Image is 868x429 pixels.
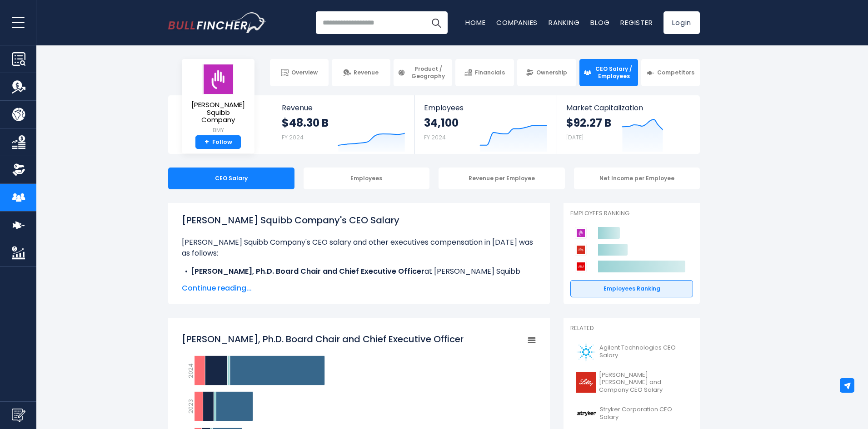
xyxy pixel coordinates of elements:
[424,116,459,130] strong: 34,100
[600,406,688,421] span: Stryker Corporation CEO Salary
[620,18,653,27] a: Register
[657,69,694,76] span: Competitors
[575,227,587,239] img: Bristol-Myers Squibb Company competitors logo
[186,399,195,414] text: 2023
[205,138,209,146] strong: +
[465,18,485,27] a: Home
[594,65,634,79] span: CEO Salary / Employees
[182,237,536,259] p: [PERSON_NAME] Squibb Company's CEO salary and other executives compensation in [DATE] was as foll...
[570,210,693,217] p: Employees Ranking
[12,163,25,177] img: Ownership
[641,59,700,86] a: Competitors
[291,69,318,76] span: Overview
[517,59,576,86] a: Ownership
[270,59,329,86] a: Overview
[663,11,700,34] a: Login
[415,95,556,154] a: Employees 34,100 FY 2024
[282,116,329,130] strong: $48.30 B
[168,12,266,33] img: Bullfincher logo
[570,280,693,297] a: Employees Ranking
[394,59,452,86] a: Product / Geography
[475,69,505,76] span: Financials
[195,135,241,149] a: +Follow
[575,261,587,272] img: Johnson & Johnson competitors logo
[354,69,379,76] span: Revenue
[566,116,611,130] strong: $92.27 B
[599,344,688,360] span: Agilent Technologies CEO Salary
[189,64,248,135] a: [PERSON_NAME] Squibb Company BMY
[570,401,693,426] a: Stryker Corporation CEO Salary
[408,65,448,79] span: Product / Geography
[182,266,536,288] li: at [PERSON_NAME] Squibb Company, received a total compensation of $18.79 M in [DATE].
[570,369,693,397] a: [PERSON_NAME] [PERSON_NAME] and Company CEO Salary
[425,11,448,34] button: Search
[182,213,536,227] h1: [PERSON_NAME] Squibb Company's CEO Salary
[566,133,584,141] small: [DATE]
[579,59,638,86] a: CEO Salary / Employees
[304,168,430,189] div: Employees
[168,168,294,189] div: CEO Salary
[574,168,700,189] div: Net Income per Employee
[570,325,693,332] p: Related
[424,104,547,112] span: Employees
[168,12,266,33] a: Go to homepage
[439,168,565,189] div: Revenue per Employee
[575,244,587,256] img: Eli Lilly and Company competitors logo
[496,18,538,27] a: Companies
[182,283,536,294] span: Continue reading...
[189,101,247,124] span: [PERSON_NAME] Squibb Company
[189,126,247,134] small: BMY
[182,333,464,345] tspan: [PERSON_NAME], Ph.D. Board Chair and Chief Executive Officer
[186,363,195,378] text: 2024
[576,403,597,424] img: SYK logo
[273,95,415,154] a: Revenue $48.30 B FY 2024
[536,69,567,76] span: Ownership
[576,372,596,393] img: LLY logo
[566,104,690,112] span: Market Capitalization
[191,266,424,276] b: [PERSON_NAME], Ph.D. Board Chair and Chief Executive Officer
[455,59,514,86] a: Financials
[282,133,304,141] small: FY 2024
[599,371,688,394] span: [PERSON_NAME] [PERSON_NAME] and Company CEO Salary
[576,342,597,362] img: A logo
[282,104,406,112] span: Revenue
[557,95,699,154] a: Market Capitalization $92.27 B [DATE]
[549,18,579,27] a: Ranking
[332,59,390,86] a: Revenue
[570,340,693,365] a: Agilent Technologies CEO Salary
[590,18,609,27] a: Blog
[424,133,446,141] small: FY 2024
